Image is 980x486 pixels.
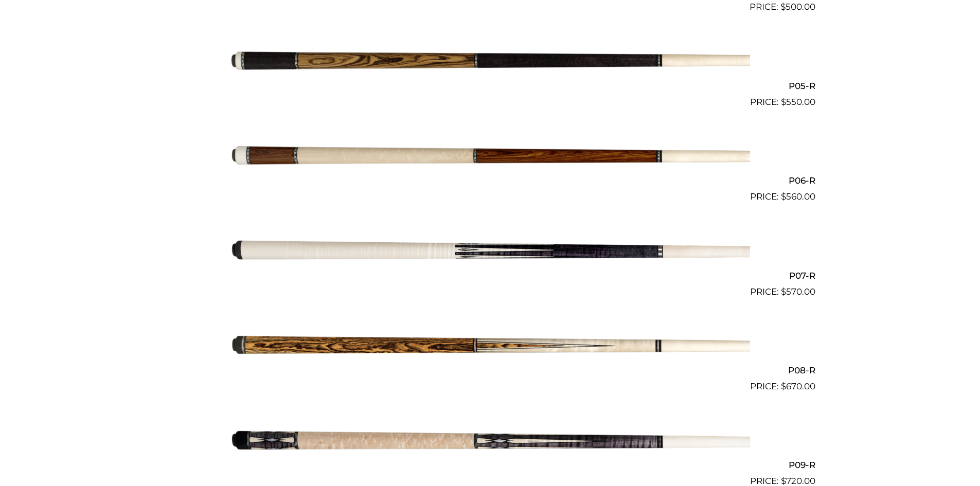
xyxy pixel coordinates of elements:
img: P06-R [230,113,750,200]
bdi: 670.00 [781,381,815,391]
bdi: 570.00 [781,286,815,297]
a: P05-R $550.00 [165,18,815,109]
bdi: 500.00 [780,2,815,12]
span: $ [780,2,786,12]
img: P07-R [230,208,750,294]
h2: P09-R [165,456,815,475]
h2: P07-R [165,266,815,285]
a: P08-R $670.00 [165,303,815,393]
span: $ [781,381,786,391]
h2: P05-R [165,76,815,95]
span: $ [781,97,786,107]
bdi: 560.00 [781,191,815,202]
h2: P08-R [165,361,815,380]
img: P05-R [230,18,750,104]
span: $ [781,476,786,486]
img: P09-R [230,398,750,484]
h2: P06-R [165,171,815,190]
bdi: 550.00 [781,97,815,107]
a: P07-R $570.00 [165,208,815,298]
span: $ [781,191,786,202]
img: P08-R [230,303,750,389]
bdi: 720.00 [781,476,815,486]
a: P06-R $560.00 [165,113,815,204]
span: $ [781,286,786,297]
